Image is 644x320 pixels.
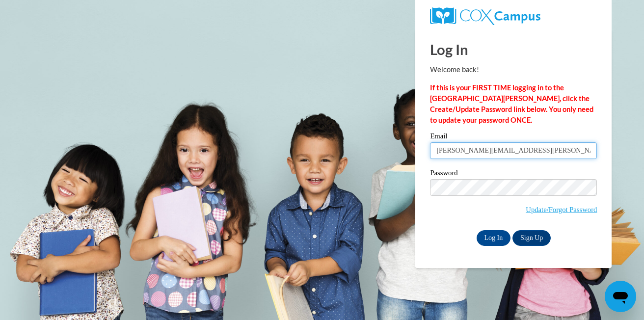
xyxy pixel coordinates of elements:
strong: If this is your FIRST TIME logging in to the [GEOGRAPHIC_DATA][PERSON_NAME], click the Create/Upd... [430,83,593,124]
a: COX Campus [430,7,597,25]
h1: Log In [430,39,597,59]
input: Log In [477,230,511,246]
iframe: Button to launch messaging window [605,281,636,312]
a: Update/Forgot Password [526,206,597,213]
img: COX Campus [430,7,540,25]
label: Password [430,169,597,179]
a: Sign Up [512,230,551,246]
label: Email [430,133,597,142]
p: Welcome back! [430,64,597,75]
